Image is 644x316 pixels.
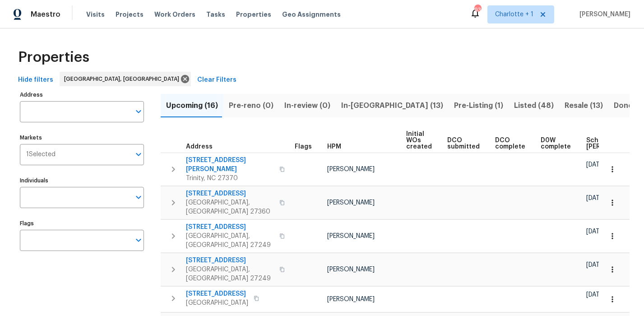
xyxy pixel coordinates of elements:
[31,10,60,19] span: Maestro
[60,72,191,86] div: [GEOGRAPHIC_DATA], [GEOGRAPHIC_DATA]
[132,234,145,246] button: Open
[20,221,144,226] label: Flags
[295,144,312,150] span: Flags
[495,10,533,19] span: Charlotte + 1
[14,72,57,88] button: Hide filters
[18,53,89,62] span: Properties
[186,232,274,250] span: [GEOGRAPHIC_DATA], [GEOGRAPHIC_DATA] 27249
[454,99,503,112] span: Pre-Listing (1)
[186,156,274,174] span: [STREET_ADDRESS][PERSON_NAME]
[186,265,274,283] span: [GEOGRAPHIC_DATA], [GEOGRAPHIC_DATA] 27249
[197,74,236,86] span: Clear Filters
[64,74,183,84] span: [GEOGRAPHIC_DATA], [GEOGRAPHIC_DATA]
[327,233,375,239] span: [PERSON_NAME]
[18,74,53,86] span: Hide filters
[576,10,630,19] span: [PERSON_NAME]
[327,266,375,273] span: [PERSON_NAME]
[20,178,144,183] label: Individuals
[20,135,144,140] label: Markets
[132,191,145,204] button: Open
[565,99,603,112] span: Resale (13)
[86,10,105,19] span: Visits
[229,99,273,112] span: Pre-reno (0)
[541,137,571,150] span: D0W complete
[495,137,525,150] span: DCO complete
[26,151,56,158] span: 1 Selected
[447,137,480,150] span: DCO submitted
[586,137,637,150] span: Scheduled [PERSON_NAME]
[514,99,554,112] span: Listed (48)
[586,162,605,168] span: [DATE]
[116,10,144,19] span: Projects
[206,11,225,18] span: Tasks
[186,223,274,232] span: [STREET_ADDRESS]
[327,200,375,206] span: [PERSON_NAME]
[194,72,240,88] button: Clear Filters
[327,296,375,302] span: [PERSON_NAME]
[327,166,375,172] span: [PERSON_NAME]
[186,189,274,198] span: [STREET_ADDRESS]
[586,292,605,298] span: [DATE]
[327,144,341,150] span: HPM
[186,289,248,298] span: [STREET_ADDRESS]
[132,105,145,118] button: Open
[341,99,443,112] span: In-[GEOGRAPHIC_DATA] (13)
[186,174,274,183] span: Trinity, NC 27370
[20,92,144,98] label: Address
[282,10,341,19] span: Geo Assignments
[186,256,274,265] span: [STREET_ADDRESS]
[406,131,432,150] span: Initial WOs created
[284,99,330,112] span: In-review (0)
[186,298,248,307] span: [GEOGRAPHIC_DATA]
[586,195,605,201] span: [DATE]
[236,10,271,19] span: Properties
[586,228,605,235] span: [DATE]
[154,10,195,19] span: Work Orders
[186,144,213,150] span: Address
[132,148,145,161] button: Open
[186,198,274,216] span: [GEOGRAPHIC_DATA], [GEOGRAPHIC_DATA] 27360
[166,99,218,112] span: Upcoming (16)
[474,5,481,14] div: 93
[586,262,605,268] span: [DATE]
